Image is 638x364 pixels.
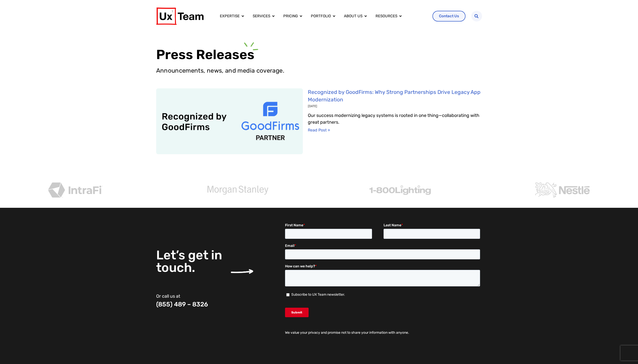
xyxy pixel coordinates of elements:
[156,293,221,300] p: Or call us at
[283,13,298,19] a: Pricing
[308,112,482,126] p: Our success modernizing legacy systems is rooted in one thing—collaborating with great partners.
[308,89,481,103] a: Recognized by GoodFirms: Why Strong Partnerships Drive Legacy App Modernization
[40,174,111,206] img: intrafi services
[156,249,225,274] h3: Let’s get in touch.
[471,11,482,22] div: Search
[432,11,466,22] a: Contact Us
[253,13,270,19] a: Services
[285,330,482,335] p: We value your privacy and promise not to share your information with anyone.
[308,104,317,108] span: [DATE]
[216,11,428,21] nav: Menu
[216,11,428,21] div: Menu Toggle
[156,8,204,25] img: UX Team Logo
[220,13,240,19] a: Expertise
[162,178,314,204] div: 2 / 4
[231,269,253,274] img: arrow pointing to the right
[308,128,330,132] a: Read more about Recognized by GoodFirms: Why Strong Partnerships Drive Legacy App Modernization
[156,67,482,75] p: Announcements, news, and media coverage.
[156,46,482,63] h1: Press Releases
[439,14,459,18] span: Contact Us
[156,301,208,308] a: (855) 489 – 8326
[311,13,331,19] a: Portfolio
[344,13,362,19] a: About us
[200,178,276,202] img: morgan stanley services
[325,178,476,204] div: 3 / 4
[376,13,397,19] a: Resources
[285,223,482,326] iframe: Form 0
[527,174,598,206] img: nestle services
[613,340,638,364] iframe: Chat Widget
[362,178,438,202] img: 1-800 services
